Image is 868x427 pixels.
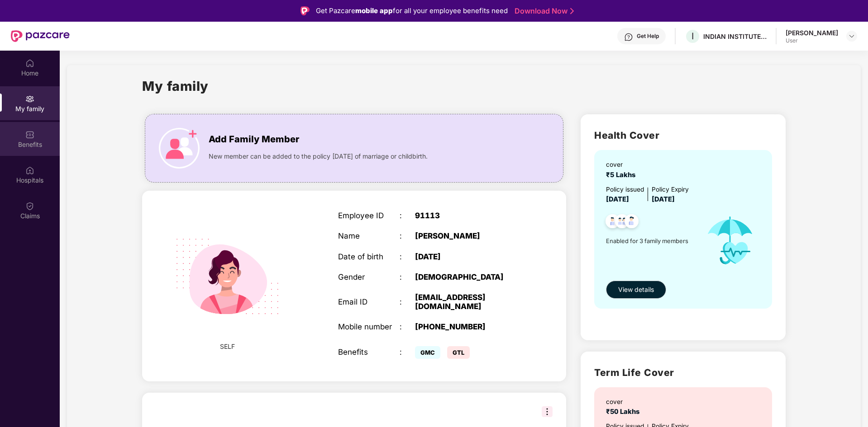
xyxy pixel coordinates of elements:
[606,171,639,179] span: ₹5 Lakhs
[692,31,694,42] span: I
[594,365,772,380] h2: Term Life Cover
[606,281,666,299] button: View details
[786,37,838,44] div: User
[338,297,400,306] div: Email ID
[162,211,292,342] img: svg+xml;base64,PHN2ZyB4bWxucz0iaHR0cDovL3d3dy53My5vcmcvMjAwMC9zdmciIHdpZHRoPSIyMjQiIGhlaWdodD0iMT...
[415,346,440,359] span: GMC
[618,285,654,295] span: View details
[355,6,393,15] strong: mobile app
[316,5,508,16] div: Get Pazcare for all your employee benefits need
[159,128,200,169] img: icon
[25,59,34,68] img: svg+xml;base64,PHN2ZyBpZD0iSG9tZSIgeG1sbnM9Imh0dHA6Ly93d3cudzMub3JnLzIwMDAvc3ZnIiB3aWR0aD0iMjAiIG...
[11,30,70,42] img: New Pazcare Logo
[594,128,772,143] h2: Health Cover
[338,347,400,357] div: Benefits
[624,33,633,42] img: svg+xml;base64,PHN2ZyBpZD0iSGVscC0zMngzMiIgeG1sbnM9Imh0dHA6Ly93d3cudzMub3JnLzIwMDAvc3ZnIiB3aWR0aD...
[415,293,523,311] div: [EMAIL_ADDRESS][DOMAIN_NAME]
[415,211,523,220] div: 91113
[697,205,763,276] img: icon
[601,211,624,234] img: svg+xml;base64,PHN2ZyB4bWxucz0iaHR0cDovL3d3dy53My5vcmcvMjAwMC9zdmciIHdpZHRoPSI0OC45NDMiIGhlaWdodD...
[415,231,523,240] div: [PERSON_NAME]
[606,236,697,245] span: Enabled for 3 family members
[400,211,415,220] div: :
[415,252,523,261] div: [DATE]
[848,33,855,40] img: svg+xml;base64,PHN2ZyBpZD0iRHJvcGRvd24tMzJ4MzIiIHhtbG5zPSJodHRwOi8vd3d3LnczLm9yZy8yMDAwL3N2ZyIgd2...
[142,76,209,96] h1: My family
[606,160,639,170] div: cover
[400,272,415,282] div: :
[400,322,415,331] div: :
[515,6,571,16] a: Download Now
[415,272,523,282] div: [DEMOGRAPHIC_DATA]
[400,252,415,261] div: :
[400,231,415,240] div: :
[652,185,689,195] div: Policy Expiry
[25,202,34,211] img: svg+xml;base64,PHN2ZyBpZD0iQ2xhaW0iIHhtbG5zPSJodHRwOi8vd3d3LnczLm9yZy8yMDAwL3N2ZyIgd2lkdGg9IjIwIi...
[400,347,415,357] div: :
[338,272,400,282] div: Gender
[652,195,675,203] span: [DATE]
[25,94,34,103] img: svg+xml;base64,PHN2ZyB3aWR0aD0iMjAiIGhlaWdodD0iMjAiIHZpZXdCb3g9IjAgMCAyMCAyMCIgZmlsbD0ibm9uZSIgeG...
[637,33,659,40] div: Get Help
[611,211,633,234] img: svg+xml;base64,PHN2ZyB4bWxucz0iaHR0cDovL3d3dy53My5vcmcvMjAwMC9zdmciIHdpZHRoPSI0OC45MTUiIGhlaWdodD...
[25,166,34,175] img: svg+xml;base64,PHN2ZyBpZD0iSG9zcGl0YWxzIiB4bWxucz0iaHR0cDovL3d3dy53My5vcmcvMjAwMC9zdmciIHdpZHRoPS...
[300,6,310,15] img: Logo
[606,185,644,195] div: Policy issued
[415,322,523,331] div: [PHONE_NUMBER]
[338,252,400,261] div: Date of birth
[338,211,400,220] div: Employee ID
[220,342,235,352] span: SELF
[703,32,767,41] div: INDIAN INSTITUTE OF PACKAGING
[338,231,400,240] div: Name
[606,195,629,203] span: [DATE]
[338,322,400,331] div: Mobile number
[447,346,470,359] span: GTL
[606,408,643,416] span: ₹50 Lakhs
[209,132,299,146] span: Add Family Member
[606,397,643,407] div: cover
[620,211,643,234] img: svg+xml;base64,PHN2ZyB4bWxucz0iaHR0cDovL3d3dy53My5vcmcvMjAwMC9zdmciIHdpZHRoPSI0OC45NDMiIGhlaWdodD...
[570,6,574,16] img: Stroke
[25,130,34,139] img: svg+xml;base64,PHN2ZyBpZD0iQmVuZWZpdHMiIHhtbG5zPSJodHRwOi8vd3d3LnczLm9yZy8yMDAwL3N2ZyIgd2lkdGg9Ij...
[542,406,553,417] img: svg+xml;base64,PHN2ZyB3aWR0aD0iMzIiIGhlaWdodD0iMzIiIHZpZXdCb3g9IjAgMCAzMiAzMiIgZmlsbD0ibm9uZSIgeG...
[209,151,428,161] span: New member can be added to the policy [DATE] of marriage or childbirth.
[400,297,415,306] div: :
[786,28,838,37] div: [PERSON_NAME]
